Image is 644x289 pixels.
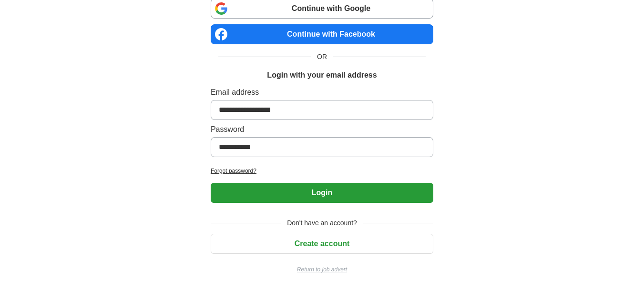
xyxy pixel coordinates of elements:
a: Return to job advert [211,265,433,274]
button: Login [211,183,433,203]
a: Forgot password? [211,167,433,175]
a: Continue with Facebook [211,24,433,44]
span: OR [311,52,333,62]
span: Don't have an account? [281,218,363,228]
a: Create account [211,239,433,248]
label: Password [211,124,433,135]
button: Create account [211,234,433,254]
h1: Login with your email address [267,70,377,81]
label: Email address [211,87,433,98]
